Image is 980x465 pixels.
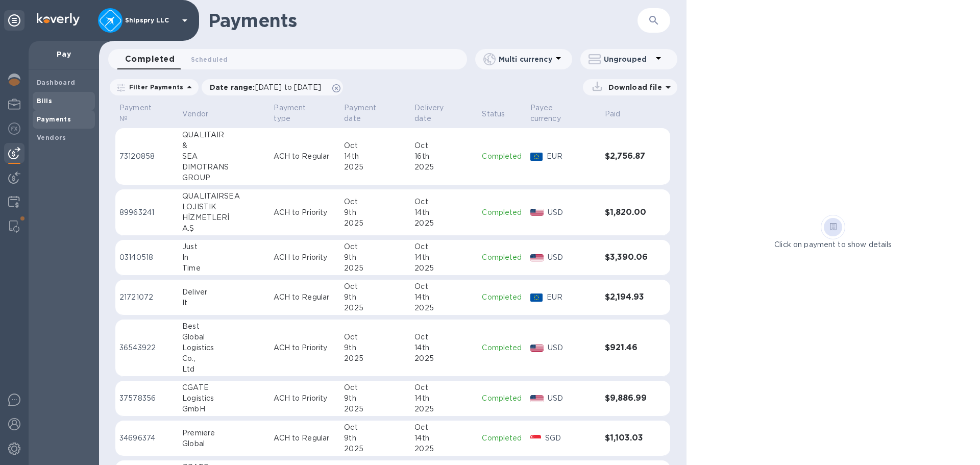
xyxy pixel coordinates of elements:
[182,212,265,223] div: HİZMETLERİ
[547,151,597,162] p: EUR
[605,343,650,353] h3: $921.46
[414,197,474,207] div: Oct
[414,281,474,292] div: Oct
[344,197,406,207] div: Oct
[182,382,265,393] div: CGATE
[344,382,406,393] div: Oct
[344,140,406,151] div: Oct
[119,292,174,303] p: 21721072
[414,303,474,313] div: 2025
[414,207,474,218] div: 14th
[344,103,406,124] span: Payment date
[182,428,265,438] div: Premiere
[274,433,336,444] p: ACH to Regular
[344,207,406,218] div: 9th
[414,103,460,124] p: Delivery date
[37,49,91,59] p: Pay
[344,422,406,433] div: Oct
[37,115,71,123] b: Payments
[344,263,406,274] div: 2025
[8,98,20,110] img: My Profile
[344,252,406,263] div: 9th
[344,444,406,454] div: 2025
[37,13,80,26] img: Logo
[482,109,505,119] p: Status
[274,292,336,303] p: ACH to Regular
[274,151,336,162] p: ACH to Regular
[605,109,634,119] span: Paid
[344,433,406,444] div: 9th
[255,83,321,91] span: [DATE] to [DATE]
[605,292,650,302] h3: $2,194.93
[125,17,176,24] p: Shipspry LLC
[344,241,406,252] div: Oct
[414,140,474,151] div: Oct
[482,393,522,404] p: Completed
[414,393,474,404] div: 14th
[182,342,265,353] div: Logistics
[191,54,228,65] span: Scheduled
[182,109,208,119] p: Vendor
[182,287,265,298] div: Deliver
[182,332,265,342] div: Global
[125,52,175,66] span: Completed
[414,382,474,393] div: Oct
[482,207,522,218] p: Completed
[119,252,174,263] p: 03140518
[414,433,474,444] div: 14th
[530,345,544,352] img: USD
[8,123,20,135] img: Foreign exchange
[414,241,474,252] div: Oct
[530,103,583,124] p: Payee currency
[482,151,522,162] p: Completed
[482,433,522,444] p: Completed
[530,103,597,124] span: Payee currency
[344,218,406,229] div: 2025
[119,103,161,124] p: Payment №
[414,422,474,433] div: Oct
[182,353,265,364] div: Co.,
[182,162,265,173] div: DIMOTRANS
[530,395,544,402] img: USD
[499,54,552,64] p: Multi currency
[182,140,265,151] div: &
[274,393,336,404] p: ACH to Priority
[182,191,265,202] div: QUALITAIRSEA
[605,394,650,403] h3: $9,886.99
[344,303,406,313] div: 2025
[414,353,474,364] div: 2025
[119,151,174,162] p: 73120858
[548,342,596,353] p: USD
[182,173,265,183] div: GROUP
[182,151,265,162] div: SEA
[414,444,474,454] div: 2025
[344,151,406,162] div: 14th
[548,252,596,263] p: USD
[414,263,474,274] div: 2025
[605,109,621,119] p: Paid
[182,404,265,414] div: GmbH
[344,342,406,353] div: 9th
[774,239,892,250] p: Click on payment to show details
[414,332,474,342] div: Oct
[482,109,518,119] span: Status
[482,292,522,303] p: Completed
[604,82,662,92] p: Download file
[182,321,265,332] div: Best
[545,433,597,444] p: SGD
[119,393,174,404] p: 37578356
[344,103,393,124] p: Payment date
[182,393,265,404] div: Logistics
[208,10,638,31] h1: Payments
[344,353,406,364] div: 2025
[414,342,474,353] div: 14th
[414,162,474,173] div: 2025
[548,207,596,218] p: USD
[414,218,474,229] div: 2025
[37,134,66,141] b: Vendors
[37,97,52,105] b: Bills
[202,79,343,95] div: Date range:[DATE] to [DATE]
[182,263,265,274] div: Time
[482,342,522,353] p: Completed
[604,54,652,64] p: Ungrouped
